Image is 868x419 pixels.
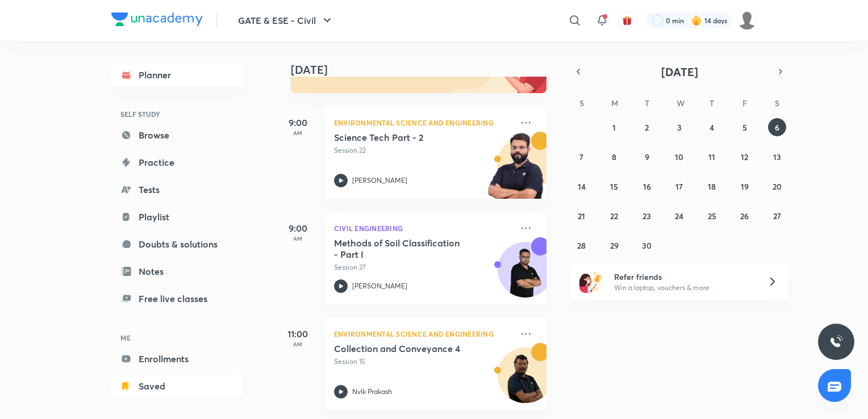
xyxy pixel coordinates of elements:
h5: 9:00 [275,116,320,129]
button: September 8, 2025 [605,148,623,166]
abbr: September 19, 2025 [741,181,749,192]
abbr: September 9, 2025 [645,152,649,162]
abbr: September 17, 2025 [675,181,683,192]
img: Anjali kumari [737,11,757,30]
button: September 24, 2025 [670,207,688,225]
p: [PERSON_NAME] [352,175,407,186]
button: September 17, 2025 [670,177,688,195]
p: Session 15 [334,357,512,367]
h6: ME [111,328,243,347]
button: September 12, 2025 [736,148,754,166]
abbr: Wednesday [677,98,685,108]
h5: Collection and Conveyance 4 [334,343,475,354]
a: Notes [111,260,243,283]
a: Saved [111,375,243,397]
h6: Refer friends [614,271,754,283]
abbr: September 26, 2025 [740,211,749,221]
img: Avatar [498,248,553,303]
p: AM [275,129,320,136]
abbr: September 2, 2025 [645,122,649,133]
p: Civil Engineering [334,221,512,235]
abbr: September 20, 2025 [773,181,782,192]
abbr: September 12, 2025 [741,152,748,162]
h5: Methods of Soil Classification - Part I [334,237,475,260]
img: Avatar [498,354,553,408]
img: streak [691,15,702,26]
a: Free live classes [111,287,243,310]
button: September 25, 2025 [703,207,721,225]
p: Win a laptop, vouchers & more [614,283,754,293]
abbr: Saturday [775,98,779,108]
a: Planner [111,64,243,86]
abbr: September 25, 2025 [708,211,716,221]
button: avatar [618,11,636,30]
button: September 18, 2025 [703,177,721,195]
abbr: September 11, 2025 [708,152,715,162]
button: September 22, 2025 [605,207,623,225]
abbr: September 1, 2025 [612,122,616,133]
button: September 23, 2025 [638,207,656,225]
abbr: Tuesday [645,98,649,108]
button: September 7, 2025 [573,148,591,166]
h5: Science Tech Part - 2 [334,132,475,143]
h5: 9:00 [275,221,320,235]
p: Session 27 [334,262,512,273]
button: September 21, 2025 [573,207,591,225]
abbr: September 28, 2025 [577,240,586,251]
button: September 27, 2025 [768,207,786,225]
p: Nvlk Prakash [352,387,392,397]
abbr: September 13, 2025 [773,152,781,162]
img: Company Logo [111,12,203,26]
button: September 6, 2025 [768,118,786,136]
button: September 16, 2025 [638,177,656,195]
img: unacademy [484,132,546,210]
button: September 10, 2025 [670,148,688,166]
abbr: September 3, 2025 [677,122,682,133]
button: GATE & ESE - Civil [231,9,341,32]
abbr: September 22, 2025 [610,211,618,221]
button: September 4, 2025 [703,118,721,136]
abbr: Sunday [579,98,584,108]
abbr: September 7, 2025 [579,152,583,162]
abbr: September 4, 2025 [710,122,714,133]
abbr: September 30, 2025 [642,240,652,251]
abbr: September 14, 2025 [578,181,586,192]
button: September 26, 2025 [736,207,754,225]
abbr: September 16, 2025 [643,181,651,192]
button: September 11, 2025 [703,148,721,166]
abbr: September 10, 2025 [675,152,683,162]
abbr: Thursday [710,98,714,108]
a: Enrollments [111,347,243,370]
h4: [DATE] [291,63,558,77]
a: Playlist [111,206,243,228]
button: September 9, 2025 [638,148,656,166]
abbr: September 23, 2025 [642,211,651,221]
button: September 28, 2025 [573,236,591,254]
button: September 29, 2025 [605,236,623,254]
button: September 3, 2025 [670,118,688,136]
button: September 20, 2025 [768,177,786,195]
p: Environmental Science and Engineering [334,116,512,129]
button: September 19, 2025 [736,177,754,195]
p: AM [275,235,320,242]
a: Practice [111,151,243,174]
h5: 11:00 [275,327,320,341]
p: [PERSON_NAME] [352,281,407,291]
abbr: September 21, 2025 [578,211,585,221]
button: September 15, 2025 [605,177,623,195]
img: avatar [622,15,632,26]
abbr: September 24, 2025 [675,211,683,221]
button: September 5, 2025 [736,118,754,136]
h6: SELF STUDY [111,104,243,124]
abbr: September 5, 2025 [742,122,747,133]
a: Tests [111,178,243,201]
a: Company Logo [111,12,203,29]
span: [DATE] [661,64,698,79]
abbr: September 15, 2025 [610,181,618,192]
button: September 30, 2025 [638,236,656,254]
img: referral [579,270,602,293]
p: Environmental Science and Engineering [334,327,512,341]
p: Session 22 [334,145,512,156]
a: Browse [111,124,243,146]
button: September 14, 2025 [573,177,591,195]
